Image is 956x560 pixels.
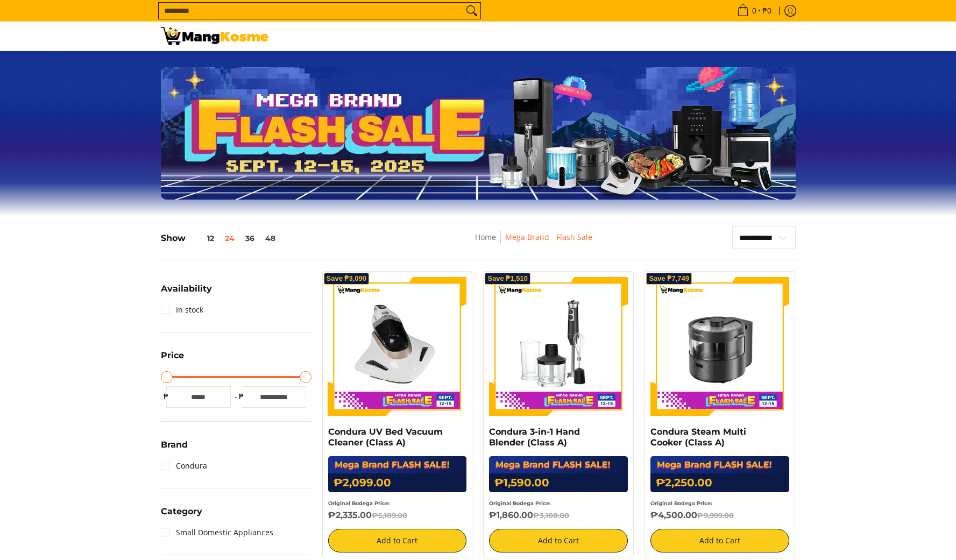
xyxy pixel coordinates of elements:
summary: Open [161,507,202,524]
img: Condura UV Bed Vacuum Cleaner (Class A) [328,277,467,416]
h6: ₱1,590.00 [489,473,628,492]
button: Add to Cart [489,529,628,552]
img: Condura 3-in-1 Hand Blender (Class A) [489,277,628,416]
span: Save ₱1,510 [487,275,528,282]
a: Condura Steam Multi Cooker (Class A) [650,427,746,448]
span: • [734,5,775,17]
summary: Open [161,351,184,368]
span: 0 [750,7,758,15]
span: Save ₱7,749 [649,275,689,282]
button: Add to Cart [328,529,467,552]
button: Add to Cart [650,529,789,552]
h6: ₱2,250.00 [650,473,789,492]
del: ₱9,999.00 [697,511,734,520]
nav: Main Menu [279,22,796,51]
a: Mega Brand - Flash Sale [505,232,592,242]
h5: Show [161,233,281,244]
del: ₱5,189.00 [372,511,407,520]
a: Condura [161,457,207,474]
h6: ₱1,860.00 [489,510,628,521]
h6: ₱4,500.00 [650,510,789,521]
button: 48 [260,234,281,243]
img: MANG KOSME MEGA BRAND FLASH SALE: September 12-15, 2025 l Mang Kosme [161,27,268,45]
button: 36 [240,234,260,243]
span: ₱0 [761,7,773,15]
img: Condura Steam Multi Cooker (Class A) [650,277,789,416]
button: 24 [219,234,240,243]
span: Availability [161,285,212,293]
del: ₱3,100.00 [533,511,569,520]
summary: Open [161,285,212,301]
a: Small Domestic Appliances [161,524,273,541]
button: Search [463,3,480,19]
h6: ₱2,099.00 [328,473,467,492]
span: Category [161,507,202,516]
a: Home [475,232,496,242]
small: Original Bodega Price: [328,500,390,506]
a: Condura UV Bed Vacuum Cleaner (Class A) [328,427,443,448]
span: Price [161,351,184,360]
nav: Breadcrumbs [397,231,670,255]
button: 12 [186,234,219,243]
h6: ₱2,335.00 [328,510,467,521]
span: Brand [161,441,188,449]
span: ₱ [161,391,172,402]
span: ₱ [236,391,247,402]
small: Original Bodega Price: [489,500,551,506]
span: Save ₱3,090 [327,275,367,282]
a: In stock [161,301,203,318]
small: Original Bodega Price: [650,500,712,506]
a: Condura 3-in-1 Hand Blender (Class A) [489,427,580,448]
summary: Open [161,441,188,457]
